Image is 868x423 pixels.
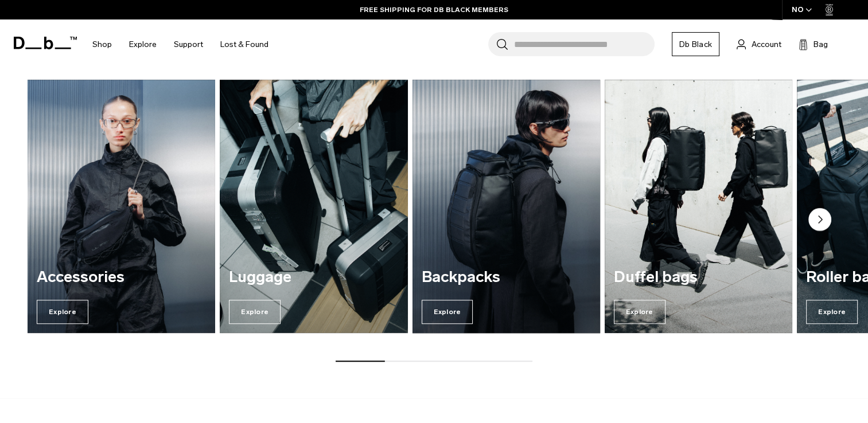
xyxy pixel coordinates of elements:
span: Explore [229,300,281,324]
button: Next slide [808,208,831,233]
a: Account [737,37,781,51]
div: 1 / 7 [28,80,215,333]
span: Explore [806,300,858,324]
div: 3 / 7 [412,80,600,333]
a: Backpacks Explore [412,80,600,333]
a: Explore [129,24,157,65]
span: Account [752,38,781,50]
div: 2 / 7 [220,80,407,333]
h3: Backpacks [422,269,591,286]
a: Duffel bags Explore [605,80,792,333]
h3: Accessories [37,269,206,286]
a: Accessories Explore [28,80,215,333]
span: Explore [614,300,665,324]
a: FREE SHIPPING FOR DB BLACK MEMBERS [360,5,508,15]
a: Support [174,24,203,65]
a: Db Black [672,32,719,56]
span: Explore [37,300,88,324]
h3: Duffel bags [614,269,783,286]
a: Shop [92,24,112,65]
span: Bag [813,38,828,50]
a: Luggage Explore [220,80,407,333]
a: Lost & Found [220,24,268,65]
h3: Luggage [229,269,398,286]
nav: Main Navigation [84,19,277,69]
div: 4 / 7 [605,80,792,333]
span: Explore [422,300,473,324]
button: Bag [799,37,828,51]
